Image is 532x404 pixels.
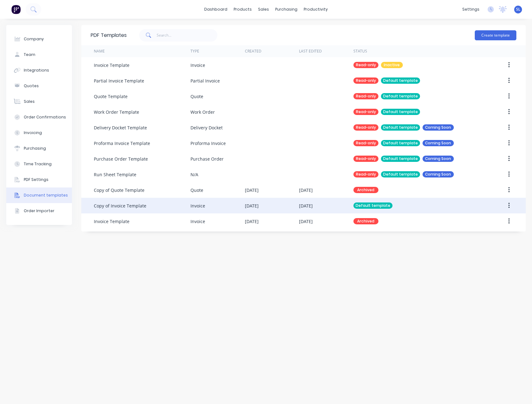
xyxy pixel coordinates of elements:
[353,93,378,99] div: Read-only
[381,109,420,115] div: Default template
[94,77,144,84] div: Partial Invoice Template
[381,171,420,177] div: Default template
[24,161,52,167] div: Time Tracking
[6,156,72,172] button: Time Tracking
[381,93,420,99] div: Default template
[24,208,54,214] div: Order Importer
[24,67,49,73] div: Integrations
[301,5,331,14] div: productivity
[353,171,378,177] div: Read-only
[381,124,420,131] div: Default template
[381,156,420,162] div: Default template
[299,202,313,209] div: [DATE]
[6,125,72,141] button: Invoicing
[94,202,146,209] div: Copy of Invoice Template
[94,124,147,131] div: Delivery Docket Template
[6,187,72,203] button: Document templates
[353,62,378,68] div: Read-only
[231,5,255,14] div: products
[190,171,198,178] div: N/A
[24,114,66,120] div: Order Confirmations
[423,156,454,162] div: Coming Soon
[381,62,403,68] div: Inactive
[381,77,420,84] div: Default template
[6,94,72,109] button: Sales
[299,218,313,225] div: [DATE]
[24,83,39,89] div: Quotes
[459,5,483,14] div: settings
[24,146,46,151] div: Purchasing
[6,172,72,187] button: PDF Settings
[190,109,215,115] div: Work Order
[24,130,42,136] div: Invoicing
[6,109,72,125] button: Order Confirmations
[353,124,378,131] div: Read-only
[24,99,35,104] div: Sales
[190,77,220,84] div: Partial Invoice
[91,32,127,39] div: PDF Templates
[94,62,129,68] div: Invoice Template
[299,187,313,193] div: [DATE]
[24,36,44,42] div: Company
[190,140,226,147] div: Proforma Invoice
[94,171,136,178] div: Run Sheet Template
[245,187,259,193] div: [DATE]
[6,31,72,47] button: Company
[245,202,259,209] div: [DATE]
[6,141,72,156] button: Purchasing
[6,78,72,94] button: Quotes
[190,187,203,193] div: Quote
[24,192,68,198] div: Document templates
[272,5,301,14] div: purchasing
[245,48,261,54] div: Created
[353,187,378,193] div: Archived
[6,62,72,78] button: Integrations
[353,202,393,209] div: Default template
[94,48,105,54] div: Name
[157,29,218,42] input: Search...
[24,52,35,57] div: Team
[423,171,454,177] div: Coming Soon
[94,187,144,193] div: Copy of Quote Template
[24,177,48,182] div: PDF Settings
[201,5,231,14] a: dashboard
[94,109,139,115] div: Work Order Template
[190,48,199,54] div: Type
[353,218,378,224] div: Archived
[190,62,205,68] div: Invoice
[353,77,378,84] div: Read-only
[381,140,420,146] div: Default template
[190,218,205,225] div: Invoice
[255,5,272,14] div: sales
[190,202,205,209] div: Invoice
[475,30,516,40] button: Create template
[94,140,150,147] div: Proforma Invoice Template
[94,93,128,100] div: Quote Template
[353,140,378,146] div: Read-only
[245,218,259,225] div: [DATE]
[423,140,454,146] div: Coming Soon
[11,5,21,14] img: Factory
[94,156,148,162] div: Purchase Order Template
[190,156,224,162] div: Purchase Order
[6,47,72,62] button: Team
[353,48,367,54] div: Status
[94,218,129,225] div: Invoice Template
[6,203,72,219] button: Order Importer
[516,7,520,12] span: SL
[353,109,378,115] div: Read-only
[299,48,322,54] div: Last Edited
[190,124,223,131] div: Delivery Docket
[423,124,454,131] div: Coming Soon
[190,93,203,100] div: Quote
[353,156,378,162] div: Read-only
